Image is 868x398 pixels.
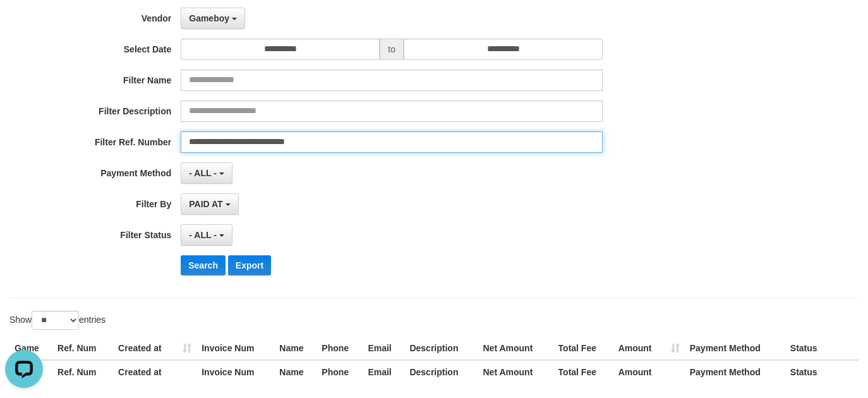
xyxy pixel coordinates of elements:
[52,360,113,383] th: Ref. Num
[189,199,222,209] span: PAID AT
[9,311,105,330] label: Show entries
[189,230,217,240] span: - ALL -
[181,162,232,184] button: - ALL -
[189,13,229,23] span: Gameboy
[181,8,245,29] button: Gameboy
[113,337,196,360] th: Created at
[613,360,685,383] th: Amount
[685,360,785,383] th: Payment Method
[785,360,859,383] th: Status
[5,5,43,43] button: Open LiveChat chat widget
[380,39,404,60] span: to
[181,224,232,246] button: - ALL -
[553,337,613,360] th: Total Fee
[274,360,316,383] th: Name
[196,337,274,360] th: Invoice Num
[478,360,553,383] th: Net Amount
[189,168,217,178] span: - ALL -
[478,337,553,360] th: Net Amount
[274,337,316,360] th: Name
[181,193,238,215] button: PAID AT
[113,360,196,383] th: Created at
[316,360,363,383] th: Phone
[363,360,404,383] th: Email
[363,337,404,360] th: Email
[181,255,226,275] button: Search
[196,360,274,383] th: Invoice Num
[316,337,363,360] th: Phone
[404,337,478,360] th: Description
[9,337,52,360] th: Game
[404,360,478,383] th: Description
[52,337,113,360] th: Ref. Num
[228,255,271,275] button: Export
[553,360,613,383] th: Total Fee
[613,337,685,360] th: Amount
[685,337,785,360] th: Payment Method
[785,337,859,360] th: Status
[32,311,79,330] select: Showentries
